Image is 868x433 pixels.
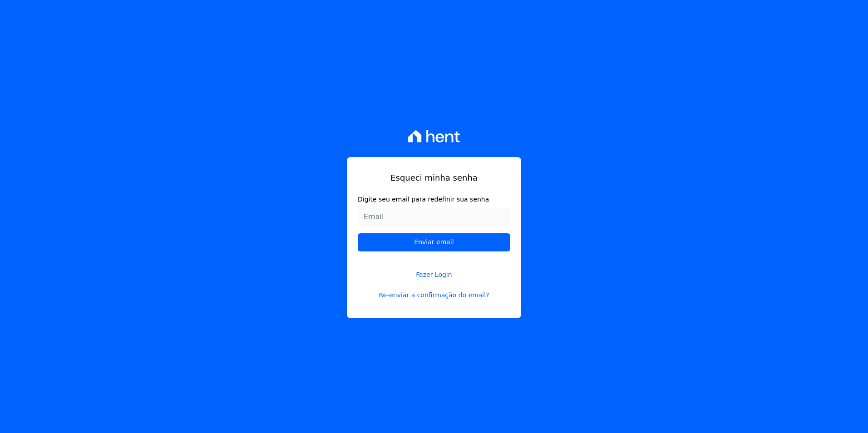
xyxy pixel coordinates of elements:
label: Digite seu email para redefinir sua senha [358,195,510,204]
a: Fazer Login [358,259,510,280]
a: Re-enviar a confirmação do email? [358,290,510,300]
input: Email [358,208,510,226]
h1: Esqueci minha senha [358,172,510,184]
input: Enviar email [358,233,510,251]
